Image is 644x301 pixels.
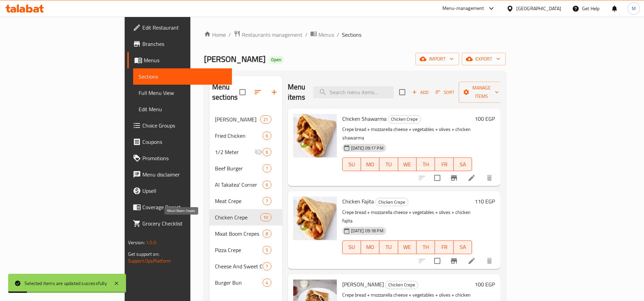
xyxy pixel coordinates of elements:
button: WE [398,157,417,171]
div: Al Takatea' Corner [215,181,263,189]
span: MO [364,160,377,169]
div: Fried Chicken6 [209,128,282,144]
span: SU [345,242,358,252]
span: Full Menu View [139,89,227,97]
span: FR [438,242,451,252]
span: TH [419,160,432,169]
div: items [260,213,271,221]
h6: 100 EGP [475,114,495,123]
span: Coupons [142,138,227,146]
a: Menus [127,52,232,68]
span: Menus [144,56,227,64]
div: items [263,230,271,238]
div: Burger Bun4 [209,274,282,291]
button: MO [361,157,379,171]
span: Menus [318,31,334,39]
p: Crepe bread + mozzarella cheese + vegetables + olives + chicken shawarma [342,125,472,142]
a: Promotions [127,150,232,166]
a: Edit menu item [468,257,476,265]
span: [DATE] 09:18 PM [348,228,386,234]
span: Select section [395,85,409,99]
a: Choice Groups [127,117,232,134]
span: TU [382,160,395,169]
button: delete [481,170,498,186]
div: Open [268,56,284,64]
a: Menu disclaimer [127,166,232,183]
button: MO [361,240,379,254]
span: Fried Chicken [215,132,263,140]
span: Sections [139,72,227,81]
button: TH [417,157,435,171]
span: [PERSON_NAME] [342,279,384,289]
button: SA [454,157,472,171]
div: Chicken Crepe [375,198,408,206]
div: [GEOGRAPHIC_DATA] [516,5,561,12]
a: Upsell [127,183,232,199]
span: Pizza Crepe [215,246,263,254]
div: Meat Crepe7 [209,193,282,209]
a: Branches [127,36,232,52]
span: Beef Burger [215,164,263,172]
span: import [421,55,454,63]
button: import [415,53,459,65]
button: Branch-specific-item [446,253,462,269]
span: SA [456,160,469,169]
div: Cheese And Sweet Crepes7 [209,258,282,274]
nav: breadcrumb [204,30,506,39]
a: Restaurants management [234,30,302,39]
div: Chicken Crepe [385,281,418,289]
button: TH [417,240,435,254]
img: Chicken Shawarma [293,114,337,157]
span: 7 [263,263,271,270]
span: Version: [128,238,145,247]
svg: Inactive section [254,148,263,156]
img: Chicken Fajita [293,197,337,240]
span: Select to update [430,171,444,185]
button: WE [398,240,417,254]
span: Edit Menu [139,105,227,113]
h2: Menu items [288,82,305,102]
p: Crepe bread + mozzarella cheese + vegetables + olives + chicken fajita [342,208,472,225]
div: Pizza Crepe5 [209,242,282,258]
span: 7 [263,165,271,172]
button: Manage items [459,82,504,103]
div: Chicken Crepe10 [209,209,282,225]
div: Al Shamareekh [215,115,260,123]
div: items [263,197,271,205]
button: SU [342,157,361,171]
li: / [305,31,308,39]
span: Cheese And Sweet Crepes [215,262,263,270]
li: / [337,31,339,39]
a: Edit menu item [468,174,476,182]
span: Mixat Boom Crepes [215,230,263,238]
span: Chicken Crepe [388,115,421,123]
div: items [260,115,271,123]
span: M [632,5,636,12]
span: 4 [263,280,271,286]
button: TU [379,240,398,254]
div: Chicken Crepe [388,115,421,123]
span: 6 [263,133,271,139]
span: 8 [263,231,271,237]
span: SU [345,160,358,169]
a: Support.OpsPlatform [128,256,171,265]
span: Chicken Crepe [215,213,260,221]
span: [PERSON_NAME] [215,115,260,123]
span: Sort sections [250,84,266,100]
a: Edit Restaurant [127,19,232,36]
span: TH [419,242,432,252]
span: Chicken Fajita [342,196,374,206]
span: 1.0.0 [146,238,156,247]
h6: 100 EGP [475,280,495,289]
div: Menu-management [442,4,484,13]
span: Grocery Checklist [142,219,227,228]
a: Menus [310,30,334,39]
a: Full Menu View [133,85,232,101]
span: Promotions [142,154,227,162]
span: Restaurants management [242,31,302,39]
span: Upsell [142,187,227,195]
span: TU [382,242,395,252]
